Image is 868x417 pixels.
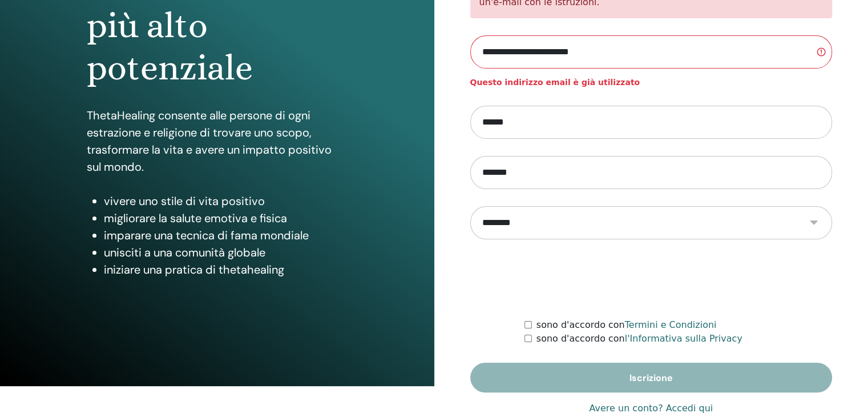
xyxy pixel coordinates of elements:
font: sono d'accordo con [536,333,625,344]
font: unisciti a una comunità globale [104,245,265,260]
a: Termini e Condizioni [625,319,717,330]
font: iniziare una pratica di thetahealing [104,262,284,277]
font: sono d'accordo con [536,319,625,330]
font: ThetaHealing consente alle persone di ogni estrazione e religione di trovare uno scopo, trasforma... [87,108,332,174]
font: Avere un conto? Accedi qui [589,403,713,414]
font: vivere uno stile di vita positivo [104,194,265,209]
iframe: reCAPTCHA [564,256,738,301]
font: migliorare la salute emotiva e fisica [104,211,287,226]
font: imparare una tecnica di fama mondiale [104,228,309,243]
a: Avere un conto? Accedi qui [589,402,713,415]
font: Questo indirizzo email è già utilizzato [470,78,640,87]
a: l'Informativa sulla Privacy [625,333,742,344]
